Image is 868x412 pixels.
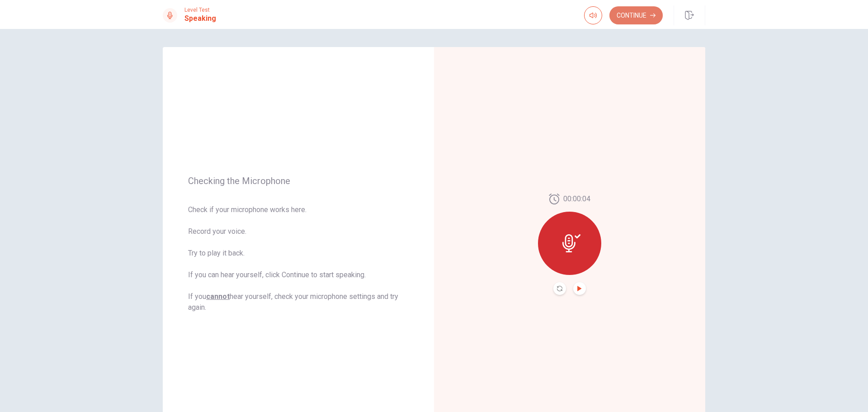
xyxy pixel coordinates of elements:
span: 00:00:04 [563,194,590,204]
h1: Speaking [184,13,216,24]
span: Checking the Microphone [188,175,409,186]
button: Record Again [553,282,566,295]
button: Play Audio [573,282,586,295]
button: Continue [609,6,663,24]
span: Level Test [184,7,216,13]
span: Check if your microphone works here. Record your voice. Try to play it back. If you can hear your... [188,204,409,313]
u: cannot [206,292,230,301]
